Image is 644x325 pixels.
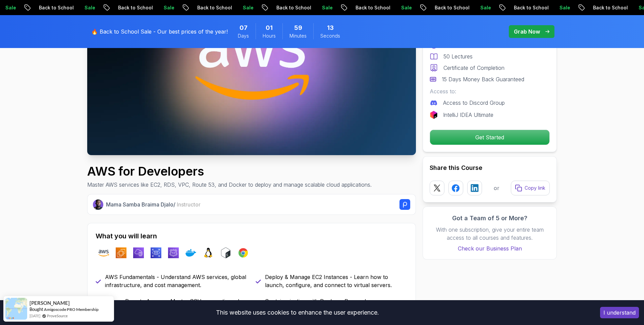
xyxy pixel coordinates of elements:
[430,163,550,173] h2: Share this Course
[185,247,196,258] img: docker logo
[315,4,336,11] p: Sale
[5,298,27,320] img: provesource social proof notification image
[105,273,248,289] p: AWS Fundamentals - Understand AWS services, global infrastructure, and cost management.
[87,181,372,189] p: Master AWS services like EC2, RDS, VPC, Route 53, and Docker to deploy and manage scalable cloud ...
[428,4,473,11] p: Back to School
[289,33,307,39] span: Minutes
[511,181,550,195] button: Copy link
[77,4,99,11] p: Sale
[269,4,315,11] p: Back to School
[44,307,99,312] a: Amigoscode PRO Membership
[111,4,157,11] p: Back to School
[430,87,550,95] p: Access to:
[30,307,43,312] span: Bought
[430,244,550,252] a: Check our Business Plan
[238,247,249,258] img: chrome logo
[443,52,473,60] p: 50 Lectures
[430,226,550,242] p: With one subscription, give your entire team access to all courses and features.
[263,33,276,39] span: Hours
[266,23,273,33] span: 1 Hours
[394,4,416,11] p: Sale
[98,247,109,258] img: aws logo
[47,314,68,318] a: ProveSource
[265,297,408,313] p: Containerization with Docker - Run and manage Docker containers on AWS.
[157,4,178,11] p: Sale
[348,4,394,11] p: Back to School
[96,231,408,241] h2: What you will learn
[600,307,639,318] button: Accept cookies
[430,130,550,145] button: Get Started
[105,297,248,313] p: Secure Remote Access - Master SSH connections, key pairs, and instance connectivity.
[443,64,504,72] p: Certificate of Completion
[32,4,77,11] p: Back to School
[430,214,550,223] h3: Got a Team of 5 or More?
[91,28,228,36] p: 🔥 Back to School Sale - Our best prices of the year!
[473,4,495,11] p: Sale
[203,247,214,258] img: linux logo
[552,4,574,11] p: Sale
[93,199,103,210] img: Nelson Djalo
[320,33,340,39] span: Seconds
[442,75,524,83] p: 15 Days Money Back Guaranteed
[177,201,201,208] span: Instructor
[294,23,302,33] span: 59 Minutes
[239,23,248,33] span: 7 Days
[265,273,408,289] p: Deploy & Manage EC2 Instances - Learn how to launch, configure, and connect to virtual servers.
[116,247,126,258] img: ec2 logo
[5,305,590,320] div: This website uses cookies to enhance the user experience.
[30,313,40,319] span: [DATE]
[106,200,201,208] p: Mama Samba Braima Djalo /
[30,300,70,306] span: [PERSON_NAME]
[494,184,499,192] p: or
[151,247,161,258] img: rds logo
[443,99,505,107] p: Access to Discord Group
[507,4,552,11] p: Back to School
[443,111,493,119] p: IntelliJ IDEA Ultimate
[168,247,179,258] img: route53 logo
[430,130,549,145] p: Get Started
[220,247,231,258] img: bash logo
[525,185,545,191] p: Copy link
[514,28,540,36] p: Grab Now
[430,111,438,119] img: jetbrains logo
[87,165,372,178] h1: AWS for Developers
[238,33,249,39] span: Days
[190,4,236,11] p: Back to School
[133,247,144,258] img: vpc logo
[327,23,334,33] span: 13 Seconds
[236,4,257,11] p: Sale
[586,4,632,11] p: Back to School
